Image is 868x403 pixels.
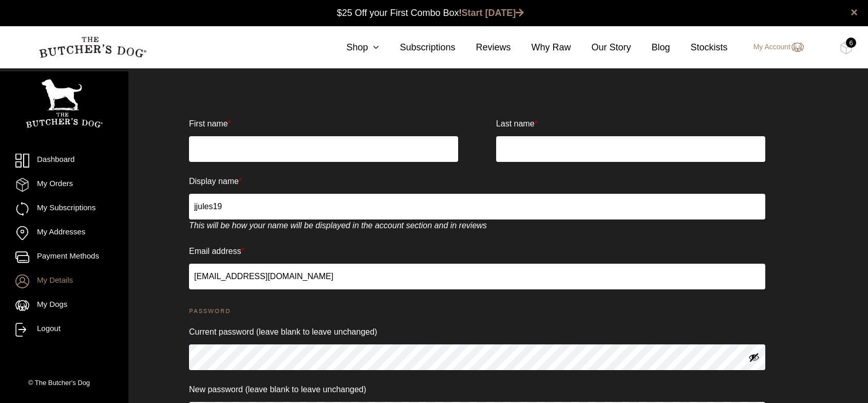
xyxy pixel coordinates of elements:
a: My Account [743,41,804,53]
em: This will be how your name will be displayed in the account section and in reviews [189,221,487,230]
a: My Addresses [15,226,113,240]
a: My Details [15,274,113,288]
a: Payment Methods [15,250,113,264]
a: Stockists [670,41,728,54]
div: 6 [846,38,856,48]
label: Current password (leave blank to leave unchanged) [189,324,377,340]
a: Dashboard [15,154,113,168]
a: Reviews [455,41,511,54]
a: Why Raw [511,41,571,54]
a: Subscriptions [379,41,455,54]
label: Display name [189,173,242,190]
a: Blog [631,41,670,54]
legend: Password [189,299,768,322]
button: Show password [748,352,760,363]
a: Shop [326,41,379,54]
a: My Subscriptions [15,202,113,216]
img: TBD_Portrait_Logo_White.png [26,79,103,128]
label: Email address [189,243,244,260]
label: New password (leave blank to leave unchanged) [189,381,366,398]
label: Last name [496,116,538,132]
a: My Orders [15,178,113,192]
a: Start [DATE] [462,8,524,18]
a: close [851,6,858,19]
a: My Dogs [15,299,113,313]
a: Logout [15,323,113,337]
a: Our Story [571,41,631,54]
label: First name [189,116,231,132]
img: TBD_Cart-Full.png [840,41,853,54]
